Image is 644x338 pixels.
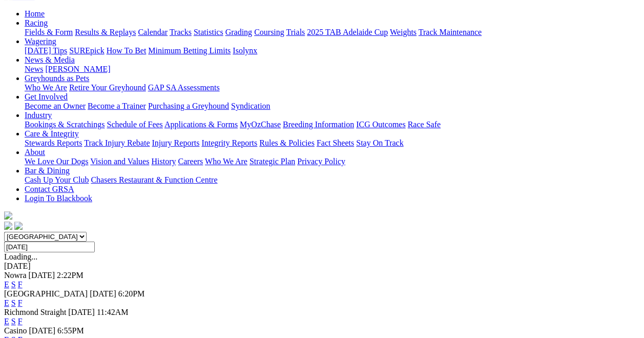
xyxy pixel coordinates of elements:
[25,175,89,184] a: Cash Up Your Club
[25,111,52,120] a: Industry
[25,120,640,129] div: Industry
[138,28,168,36] a: Calendar
[4,252,37,261] span: Loading...
[25,102,640,111] div: Get Involved
[118,289,145,298] span: 6:20PM
[18,317,23,326] a: F
[148,46,231,55] a: Minimum Betting Limits
[25,120,105,129] a: Bookings & Scratchings
[29,326,55,335] span: [DATE]
[90,289,116,298] span: [DATE]
[194,28,223,36] a: Statistics
[4,211,12,220] img: logo-grsa-white.png
[283,120,354,129] a: Breeding Information
[25,55,75,64] a: News & Media
[205,157,247,166] a: Who We Are
[25,157,88,166] a: We Love Our Dogs
[148,83,220,92] a: GAP SA Assessments
[84,138,150,147] a: Track Injury Rebate
[25,157,640,166] div: About
[25,65,640,74] div: News & Media
[201,138,257,147] a: Integrity Reports
[25,46,640,55] div: Wagering
[307,28,388,36] a: 2025 TAB Adelaide Cup
[152,138,199,147] a: Injury Reports
[25,65,43,73] a: News
[407,120,440,129] a: Race Safe
[4,271,27,280] span: Nowra
[25,185,74,193] a: Contact GRSA
[178,157,203,166] a: Careers
[88,102,146,110] a: Become a Trainer
[4,299,9,307] a: E
[356,120,405,129] a: ICG Outcomes
[18,280,23,289] a: F
[25,194,92,203] a: Login To Blackbook
[254,28,284,36] a: Coursing
[90,157,149,166] a: Vision and Values
[4,308,66,316] span: Richmond Straight
[25,74,89,83] a: Greyhounds as Pets
[18,299,23,307] a: F
[25,92,68,101] a: Get Involved
[107,46,147,55] a: How To Bet
[69,83,146,92] a: Retire Your Greyhound
[97,308,129,316] span: 11:42AM
[25,148,45,156] a: About
[4,242,95,252] input: Select date
[11,299,16,307] a: S
[25,9,45,18] a: Home
[25,28,640,37] div: Racing
[57,271,84,280] span: 2:22PM
[4,326,27,335] span: Casino
[164,120,238,129] a: Applications & Forms
[419,28,482,36] a: Track Maintenance
[57,326,84,335] span: 6:55PM
[297,157,345,166] a: Privacy Policy
[25,175,640,185] div: Bar & Dining
[25,102,86,110] a: Become an Owner
[4,222,12,230] img: facebook.svg
[225,28,252,36] a: Grading
[240,120,281,129] a: MyOzChase
[151,157,176,166] a: History
[25,18,48,27] a: Racing
[68,308,95,316] span: [DATE]
[75,28,136,36] a: Results & Replays
[45,65,110,73] a: [PERSON_NAME]
[14,222,23,230] img: twitter.svg
[231,102,270,110] a: Syndication
[91,175,217,184] a: Chasers Restaurant & Function Centre
[286,28,305,36] a: Trials
[317,138,354,147] a: Fact Sheets
[4,280,9,289] a: E
[69,46,104,55] a: SUREpick
[25,138,82,147] a: Stewards Reports
[4,289,88,298] span: [GEOGRAPHIC_DATA]
[148,102,229,110] a: Purchasing a Greyhound
[356,138,403,147] a: Stay On Track
[25,83,640,92] div: Greyhounds as Pets
[25,138,640,148] div: Care & Integrity
[25,129,79,138] a: Care & Integrity
[25,37,56,46] a: Wagering
[259,138,315,147] a: Rules & Policies
[4,317,9,326] a: E
[250,157,295,166] a: Strategic Plan
[29,271,55,280] span: [DATE]
[25,46,67,55] a: [DATE] Tips
[25,28,73,36] a: Fields & Form
[4,262,640,271] div: [DATE]
[25,83,67,92] a: Who We Are
[107,120,162,129] a: Schedule of Fees
[233,46,257,55] a: Isolynx
[11,317,16,326] a: S
[25,166,70,175] a: Bar & Dining
[170,28,192,36] a: Tracks
[11,280,16,289] a: S
[390,28,417,36] a: Weights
